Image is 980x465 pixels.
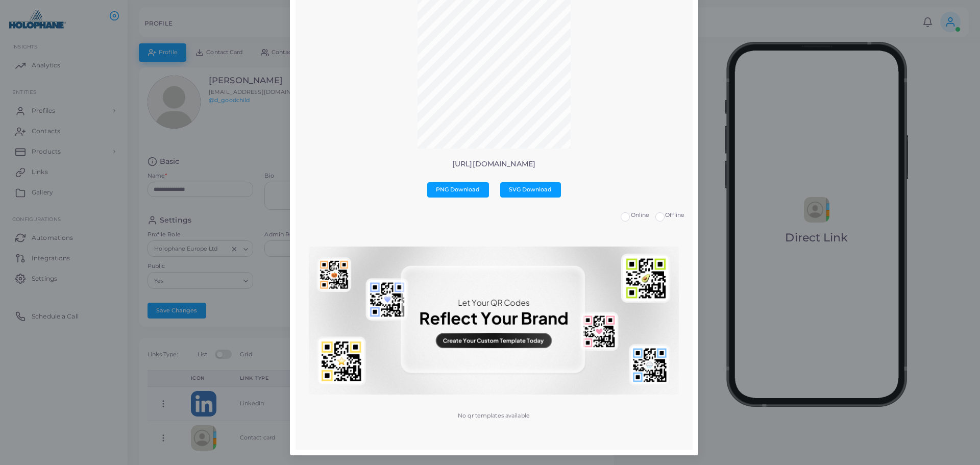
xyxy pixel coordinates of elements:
[631,211,650,218] span: Online
[458,411,530,420] p: No qr templates available
[309,247,679,395] img: No qr templates
[665,211,684,218] span: Offline
[303,160,684,168] p: [URL][DOMAIN_NAME]
[427,182,489,198] button: PNG Download
[500,182,561,198] button: SVG Download
[509,186,552,193] span: SVG Download
[436,186,480,193] span: PNG Download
